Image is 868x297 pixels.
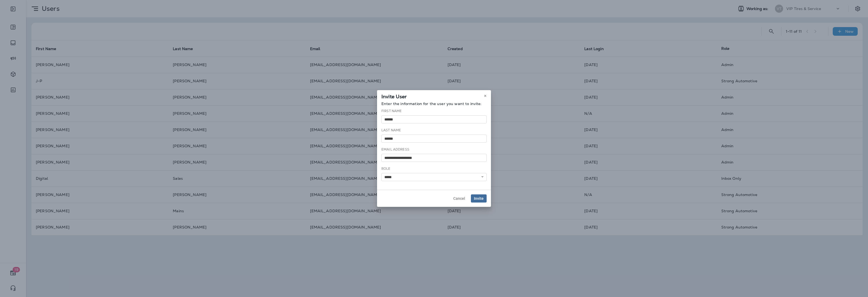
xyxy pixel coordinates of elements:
[471,194,487,203] button: Invite
[450,194,468,203] button: Cancel
[381,128,401,132] label: Last Name
[381,147,409,152] label: Email Address
[381,109,402,113] label: First Name
[381,102,487,106] p: Enter the information for the user you want to invite:
[377,90,491,102] div: Invite User
[474,197,484,200] span: Invite
[453,197,465,200] span: Cancel
[381,167,391,171] label: Role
